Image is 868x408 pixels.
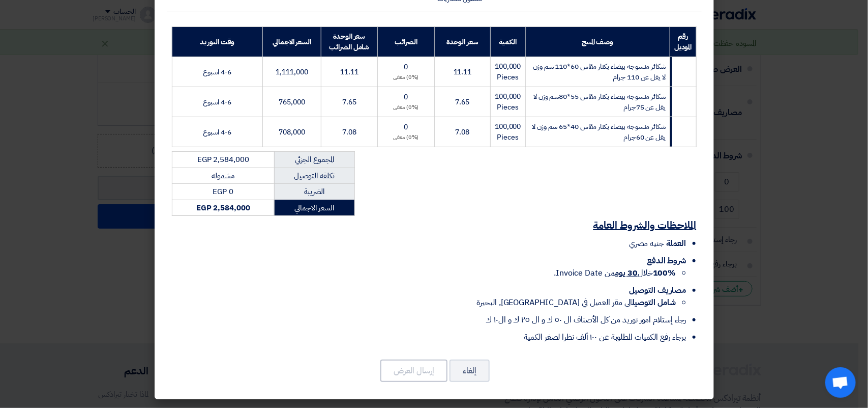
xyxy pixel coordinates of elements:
[172,27,263,57] th: وقت التوريد
[172,296,676,309] li: الى مقر العميل في [GEOGRAPHIC_DATA], البحيرة
[340,67,358,77] span: 11.11
[633,296,676,309] strong: شامل التوصيل
[404,62,408,72] span: 0
[495,91,521,113] span: 100,000 Pieces
[203,67,231,77] span: 4-6 اسبوع
[629,284,686,296] span: مصاريف التوصيل
[666,237,686,250] span: العملة
[454,67,472,77] span: 11.11
[378,27,435,57] th: الضرائب
[274,152,354,168] td: المجموع الجزئي
[404,92,408,102] span: 0
[382,133,430,142] div: (0%) معفى
[593,217,697,233] u: الملاحظات والشروط العامة
[647,255,686,267] span: شروط الدفع
[274,200,354,216] td: السعر الاجمالي
[263,27,321,57] th: السعر الاجمالي
[450,360,490,382] button: إلغاء
[274,168,354,184] td: تكلفه التوصيل
[276,67,308,77] span: 1,111,000
[196,202,250,213] strong: EGP 2,584,000
[615,267,638,279] u: 30 يوم
[321,27,378,57] th: سعر الوحدة شامل الضرائب
[495,61,521,83] span: 100,000 Pieces
[172,152,274,168] td: EGP 2,584,000
[554,267,676,279] span: خلال من Invoice Date.
[532,121,666,143] span: شكائر منسوجه بيضاء بكنار مقاس 40*65 سم وزن لا يقل عن 60جرام
[382,103,430,112] div: (0%) معفى
[491,27,525,57] th: الكمية
[172,331,686,343] li: برجاء رفع الكميات المطلوبة عن ١٠٠ ألف نظرا لصغر الكمية
[382,73,430,82] div: (0%) معفى
[203,97,231,107] span: 4-6 اسبوع
[533,91,666,113] span: شكائر منسوجه بيضاء بكنار مقاس 55*80سم وزن لا يقل عن 75جرام
[456,127,470,138] span: 7.08
[342,127,356,138] span: 7.08
[434,27,491,57] th: سعر الوحدة
[495,121,521,143] span: 100,000 Pieces
[342,97,356,107] span: 7.65
[629,237,664,250] span: جنيه مصري
[274,184,354,200] td: الضريبة
[525,27,670,57] th: وصف المنتج
[533,61,666,83] span: شكائر منسوجه بيضاء بكنار مقاس 60*110 سم وزن لا يقل عن 110 جرام
[670,27,696,57] th: رقم الموديل
[212,170,234,181] span: مشموله
[404,122,408,132] span: 0
[456,97,470,107] span: 7.65
[203,127,231,138] span: 4-6 اسبوع
[380,360,447,382] button: إرسال العرض
[825,367,856,398] a: Open chat
[213,186,233,197] span: EGP 0
[279,97,305,107] span: 765,000
[279,127,305,138] span: 708,000
[172,314,686,326] li: رجاء إستلام امور توريد من كل الأصناف ال ٥٠ ك و ال ٢٥ ك و ال١٠ ك
[653,267,676,279] strong: 100%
